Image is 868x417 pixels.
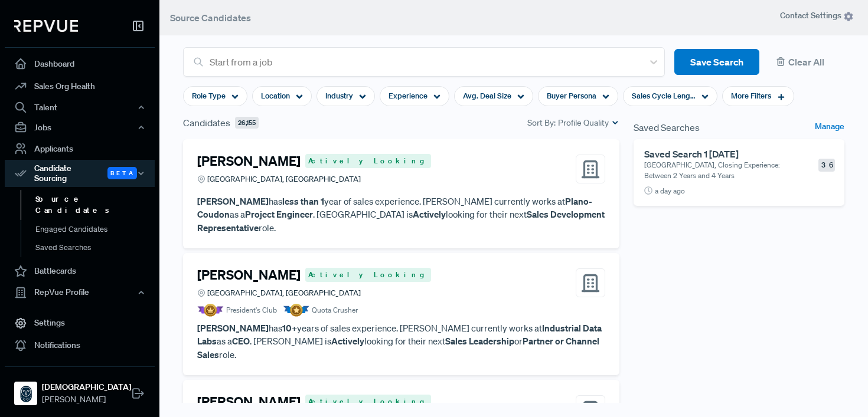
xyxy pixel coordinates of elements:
span: Saved Searches [634,120,700,134]
p: [GEOGRAPHIC_DATA], Closing Experience: Between 2 Years and 4 Years [644,160,782,181]
span: Quota Crusher [312,305,358,316]
span: [GEOGRAPHIC_DATA], [GEOGRAPHIC_DATA] [207,287,361,298]
strong: [PERSON_NAME] [197,322,269,334]
strong: Sales Development Representative [197,208,605,234]
strong: Project Engineer [245,208,313,220]
h6: Saved Search 1 [DATE] [644,149,797,160]
a: Dashboard [5,52,155,75]
span: [PERSON_NAME] [42,393,131,406]
span: 26,155 [235,117,259,129]
p: has years of sales experience. [PERSON_NAME] currently works at as a . [PERSON_NAME] is looking f... [197,321,605,362]
strong: [DEMOGRAPHIC_DATA] [42,381,131,393]
button: Clear All [769,49,844,75]
button: Jobs [5,117,155,137]
p: has year of sales experience. [PERSON_NAME] currently works at as a . [GEOGRAPHIC_DATA] is lookin... [197,195,605,235]
h4: [PERSON_NAME] [197,153,301,169]
a: Settings [5,312,155,334]
span: Actively Looking [305,395,431,409]
div: Candidate Sourcing [5,160,155,187]
button: Save Search [674,49,759,75]
strong: Actively [331,335,364,347]
strong: Actively [413,208,446,220]
img: Samsara [17,384,35,403]
a: Notifications [5,334,155,357]
span: Actively Looking [305,154,431,168]
span: Beta [107,167,137,179]
strong: CEO [232,335,250,347]
h4: [PERSON_NAME] [197,267,301,283]
span: Source Candidates [170,12,251,24]
strong: Sales Leadership [445,335,514,347]
span: Location [261,90,290,101]
h4: [PERSON_NAME] [197,394,301,409]
span: Industry [325,90,353,101]
a: Samsara[DEMOGRAPHIC_DATA][PERSON_NAME] [5,366,155,411]
span: Sales Cycle Length [632,90,696,101]
span: Candidates [183,116,230,130]
span: Contact Settings [780,9,854,22]
div: Sort By: [527,117,619,129]
strong: [PERSON_NAME] [197,195,269,207]
a: Saved Searches [21,238,171,257]
strong: Partner or Channel Sales [197,335,599,360]
strong: less than 1 [282,195,324,207]
span: Avg. Deal Size [463,90,511,101]
a: Battlecards [5,260,155,283]
button: Talent [5,97,155,117]
span: Profile Quality [558,117,609,129]
span: [GEOGRAPHIC_DATA], [GEOGRAPHIC_DATA] [207,173,361,185]
button: RepVue Profile [5,283,155,303]
span: More Filters [731,90,771,101]
span: Experience [389,90,428,101]
strong: 10+ [282,322,297,334]
img: Quota Badge [283,304,309,317]
button: Candidate Sourcing Beta [5,160,155,187]
a: Engaged Candidates [21,220,171,239]
span: Role Type [192,90,226,101]
a: Manage [815,120,844,134]
span: President's Club [226,305,277,316]
span: 36 [818,159,835,172]
img: RepVue [14,20,78,32]
span: Actively Looking [305,268,431,282]
span: a day ago [655,186,685,196]
img: President Badge [197,304,224,317]
a: Applicants [5,137,155,160]
a: Sales Org Health [5,75,155,97]
a: Source Candidates [21,190,171,220]
span: Buyer Persona [547,90,596,101]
